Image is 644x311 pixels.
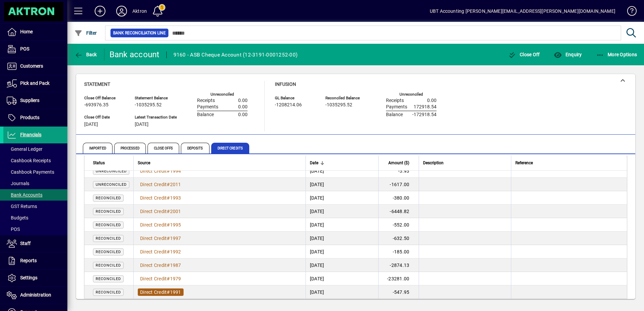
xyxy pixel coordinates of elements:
td: [DATE] [305,245,378,258]
td: -23281.00 [378,272,419,285]
span: Budgets [7,215,28,220]
button: Profile [111,5,132,17]
td: [DATE] [305,285,378,299]
a: Direct Credit#1979 [138,275,184,282]
a: Budgets [3,212,67,223]
span: Status [93,159,105,167]
span: Statement Balance [135,96,177,100]
span: -172918.54 [412,112,437,117]
span: -693976.35 [84,102,108,108]
button: Enquiry [552,48,583,61]
span: Direct Credit [140,276,167,281]
span: Settings [20,275,37,280]
td: -5.93 [378,164,419,178]
a: Direct Credit#1997 [138,235,184,242]
span: # [167,289,170,295]
span: GL Balance [275,96,315,100]
span: Staff [20,241,31,246]
a: POS [3,41,67,58]
a: Pick and Pack [3,75,67,92]
button: More Options [594,48,639,61]
span: Suppliers [20,98,39,103]
span: # [167,263,170,268]
span: 1993 [170,195,181,201]
a: Direct Credit#1987 [138,262,184,269]
span: Back [74,52,97,57]
div: Aktron [132,6,147,16]
span: Receipts [386,98,404,103]
td: -632.50 [378,232,419,245]
span: Close Off Date [84,115,125,119]
app-page-header-button: Back [67,48,104,61]
span: Bank Reconciliation Line [113,30,166,36]
span: Direct Credit [140,209,167,214]
a: Direct Credit#1995 [138,221,184,229]
div: Status [93,159,129,167]
a: Staff [3,235,67,252]
span: Financials [20,132,41,137]
span: Home [20,29,33,34]
span: 0.00 [238,104,248,110]
a: Customers [3,58,67,75]
td: -380.00 [378,191,419,205]
span: Amount ($) [388,159,409,167]
a: POS [3,223,67,235]
span: GST Returns [7,204,37,209]
label: Unreconciled [211,92,234,97]
span: Direct Credit [140,168,167,174]
span: # [167,222,170,228]
td: [DATE] [305,191,378,205]
span: Unreconciled [96,182,127,187]
span: 1994 [170,168,181,174]
span: Unreconciled [96,169,127,173]
span: Enquiry [554,52,582,57]
span: Direct Credits [211,143,249,153]
button: Back [73,48,99,61]
span: Reports [20,258,37,263]
span: Balance [386,112,403,117]
span: # [167,168,170,174]
span: Reconciled [96,250,121,254]
span: Reconciled [96,263,121,268]
span: # [167,236,170,241]
span: 1992 [170,249,181,254]
div: Amount ($) [383,159,415,167]
span: 0.00 [238,98,248,103]
span: POS [7,227,20,232]
label: Unreconciled [399,92,423,97]
span: Payments [197,104,218,110]
span: Reconciled [96,209,121,214]
div: Source [138,159,301,167]
span: # [167,249,170,254]
button: Close Off [507,48,542,61]
span: -1208214.06 [275,102,302,108]
span: General Ledger [7,146,42,152]
span: Cashbook Payments [7,169,54,175]
td: -552.00 [378,218,419,232]
td: [DATE] [305,218,378,232]
a: Direct Credit#2011 [138,181,184,188]
span: Close Offs [148,143,179,153]
button: Add [89,5,111,17]
span: Reconciled [96,236,121,241]
td: -1617.00 [378,178,419,191]
span: 1979 [170,276,181,281]
span: Direct Credit [140,182,167,187]
span: POS [20,46,29,51]
a: Cashbook Payments [3,166,67,178]
a: Cashbook Receipts [3,155,67,166]
div: Bank account [109,49,160,60]
a: Reports [3,252,67,269]
a: Home [3,24,67,40]
span: Pick and Pack [20,80,50,86]
span: 1997 [170,236,181,241]
a: Direct Credit#1993 [138,194,184,202]
span: Bank Accounts [7,192,42,198]
a: Bank Accounts [3,189,67,201]
a: Direct Credit#1991 [138,288,184,296]
span: Reconciled [96,196,121,200]
span: # [167,182,170,187]
span: More Options [596,52,637,57]
button: Filter [73,27,99,39]
span: [DATE] [135,122,149,127]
